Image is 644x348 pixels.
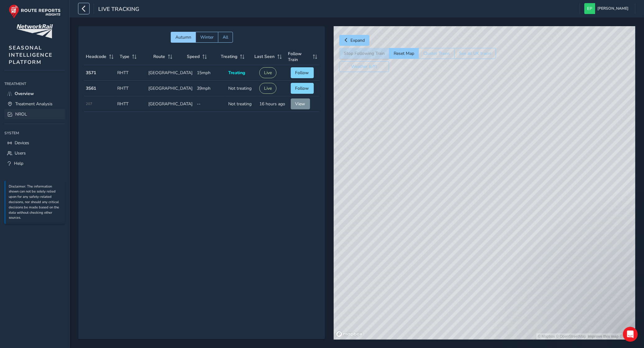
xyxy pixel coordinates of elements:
td: [GEOGRAPHIC_DATA] [146,96,195,112]
span: Follow [295,85,309,91]
td: Not treating [226,96,257,112]
button: View [291,98,310,109]
button: All [218,32,233,43]
td: [GEOGRAPHIC_DATA] [146,81,195,96]
span: Headcode [86,54,107,60]
span: Treating [228,70,245,76]
button: Autumn [171,32,196,43]
img: rr logo [9,4,61,18]
div: System [4,128,65,138]
td: 16 hours ago [257,96,288,112]
button: Follow [291,67,314,78]
span: Devices [15,140,29,146]
span: Live Tracking [98,5,139,14]
p: Disclaimer: The information shown can not be solely relied upon for any safety-related decisions,... [9,184,62,221]
span: Last Seen [254,54,275,60]
button: Winter [196,32,218,43]
a: Treatment Analysis [4,99,65,109]
iframe: Intercom live chat [623,327,638,342]
span: Treatment Analysis [15,101,53,107]
span: Help [14,160,23,166]
span: Users [15,150,26,156]
span: Winter [200,34,214,40]
td: Not treating [226,81,257,96]
span: Follow Train [288,51,310,63]
td: 15mph [195,65,226,81]
button: Live [259,83,276,94]
a: Help [4,158,65,169]
td: RHTT [115,96,146,112]
div: Treatment [4,79,65,88]
button: Weather (off) [339,61,389,72]
td: RHTT [115,81,146,96]
td: RHTT [115,65,146,81]
span: All [223,34,228,40]
button: Live [259,67,276,78]
img: diamond-layout [584,3,595,14]
strong: 3S61 [86,85,96,91]
span: Expand [350,37,365,43]
a: Devices [4,138,65,148]
span: NROL [15,111,27,117]
button: Cluster Trains [419,48,454,59]
span: View [295,101,305,107]
span: 207 [86,102,93,106]
span: Overview [15,91,34,97]
img: customer logo [16,24,53,38]
span: Treating [221,54,237,60]
a: Users [4,148,65,158]
button: Expand [339,35,369,46]
button: [PERSON_NAME] [584,3,631,14]
td: 39mph [195,81,226,96]
a: Overview [4,88,65,99]
button: See all UK trains [454,48,496,59]
span: Speed [187,54,200,60]
span: Route [153,54,165,60]
span: Type [120,54,129,60]
button: Follow [291,83,314,94]
span: SEASONAL INTELLIGENCE PLATFORM [9,44,53,66]
button: Reset Map [389,48,419,59]
span: Follow [295,70,309,76]
span: [PERSON_NAME] [597,3,628,14]
td: -- [195,96,226,112]
strong: 3S71 [86,70,96,76]
a: NROL [4,109,65,119]
span: Autumn [175,34,191,40]
td: [GEOGRAPHIC_DATA] [146,65,195,81]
